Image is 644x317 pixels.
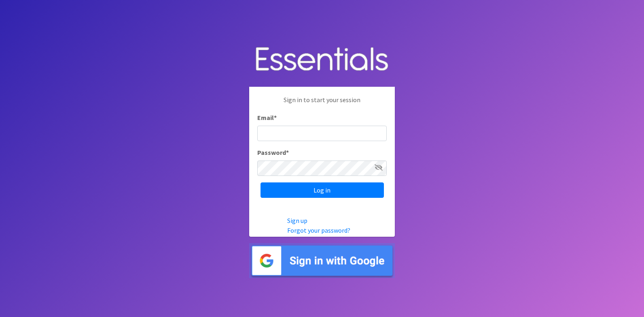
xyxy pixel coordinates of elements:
[257,113,277,122] label: Email
[261,182,384,198] input: Log in
[249,39,395,81] img: Human Essentials
[257,148,289,157] label: Password
[257,95,387,113] p: Sign in to start your session
[287,226,350,234] a: Forgot your password?
[287,216,307,225] a: Sign up
[286,148,289,156] abbr: required
[249,243,395,278] img: Sign in with Google
[274,114,277,122] abbr: required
